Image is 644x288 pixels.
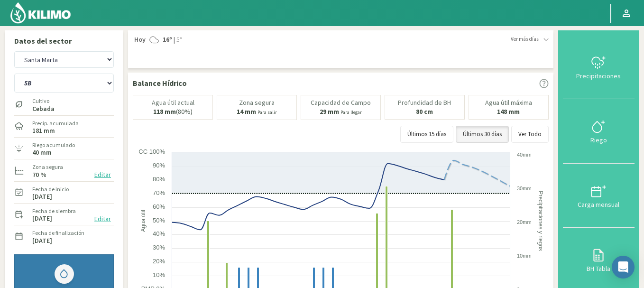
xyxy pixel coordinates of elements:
[133,35,146,45] span: Hoy
[566,265,632,272] div: BH Tabla
[153,108,193,115] p: (80%)
[566,73,632,79] div: Precipitaciones
[511,126,549,143] button: Ver Todo
[311,99,371,106] p: Capacidad de Campo
[153,230,165,237] text: 40%
[153,217,165,224] text: 50%
[563,99,635,163] button: Riego
[537,191,544,251] text: Precipitaciones y riegos
[32,119,79,128] label: Precip. acumulada
[140,210,147,232] text: Agua útil
[320,107,339,116] b: 29 mm
[153,189,165,196] text: 70%
[497,107,520,116] b: 148 mm
[153,203,165,210] text: 60%
[517,253,532,259] text: 10mm
[153,176,165,183] text: 80%
[32,163,63,171] label: Zona segura
[566,137,632,143] div: Riego
[163,35,172,44] strong: 16º
[9,1,72,24] img: Kilimo
[175,35,182,45] span: 5º
[517,219,532,225] text: 20mm
[152,99,194,106] p: Agua útil actual
[92,169,114,180] button: Editar
[563,35,635,99] button: Precipitaciones
[32,149,52,156] label: 40 mm
[14,35,114,46] p: Datos del sector
[398,99,451,106] p: Profundidad de BH
[92,214,114,224] button: Editar
[133,77,187,89] p: Balance Hídrico
[32,128,55,134] label: 181 mm
[138,148,165,155] text: CC 100%
[153,271,165,279] text: 10%
[32,172,46,178] label: 70 %
[32,97,55,105] label: Cultivo
[32,215,52,222] label: [DATE]
[32,207,76,215] label: Fecha de siembra
[566,201,632,208] div: Carga mensual
[32,141,75,149] label: Riego acumulado
[153,258,165,265] text: 20%
[153,244,165,251] text: 30%
[563,164,635,228] button: Carga mensual
[485,99,532,106] p: Agua útil máxima
[340,109,362,115] small: Para llegar
[153,107,176,116] b: 118 mm
[400,126,453,143] button: Últimos 15 días
[32,194,52,200] label: [DATE]
[32,238,52,244] label: [DATE]
[517,186,532,191] text: 30mm
[153,162,165,169] text: 90%
[258,109,277,115] small: Para salir
[32,185,69,194] label: Fecha de inicio
[237,107,256,116] b: 14 mm
[32,229,84,237] label: Fecha de finalización
[511,35,539,43] span: Ver más días
[517,152,532,158] text: 40mm
[174,35,175,45] span: |
[612,256,635,279] div: Open Intercom Messenger
[416,107,433,116] b: 80 cm
[239,99,275,106] p: Zona segura
[456,126,509,143] button: Últimos 30 días
[32,106,55,112] label: Cebada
